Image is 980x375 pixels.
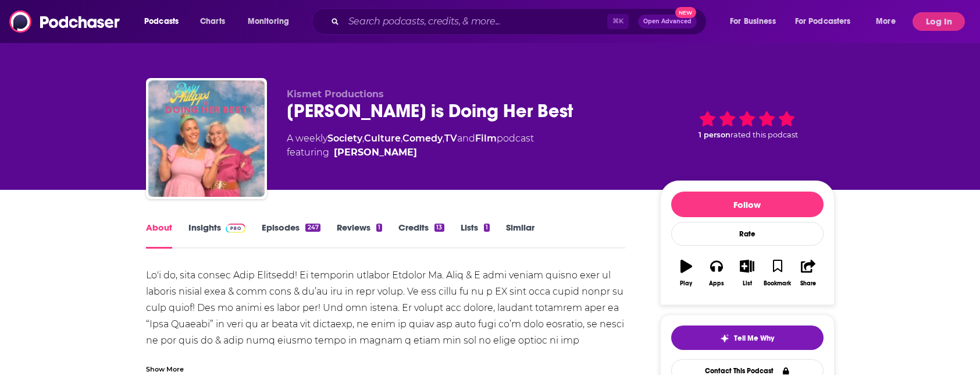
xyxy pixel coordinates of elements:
[402,133,443,144] a: Comedy
[323,8,718,35] div: Search podcasts, credits, & more...
[680,280,692,287] div: Play
[240,12,304,31] button: open menu
[720,334,729,343] img: tell me why sparkle
[262,222,320,249] a: Episodes247
[434,224,444,232] div: 13
[484,224,490,232] div: 1
[699,130,730,139] span: 1 person
[287,132,534,160] div: A weekly podcast
[660,89,835,161] div: 1 personrated this podcast
[675,7,696,18] span: New
[506,222,534,249] a: Similar
[305,224,320,232] div: 247
[362,133,364,144] span: ,
[730,13,776,30] span: For Business
[193,12,232,31] a: Charts
[701,252,732,294] button: Apps
[671,326,824,350] button: tell me why sparkleTell Me Why
[327,133,362,144] a: Society
[475,133,497,144] a: Film
[732,252,762,294] button: List
[671,222,824,246] div: Rate
[287,89,384,100] span: Kismet Productions
[248,13,289,30] span: Monitoring
[226,224,246,233] img: Podchaser Pro
[876,13,896,30] span: More
[444,133,457,144] a: TV
[793,252,823,294] button: Share
[762,252,793,294] button: Bookmark
[144,13,179,30] span: Podcasts
[401,133,402,144] span: ,
[200,13,225,30] span: Charts
[334,146,417,160] a: Busy Philipps
[461,222,490,249] a: Lists1
[443,133,444,144] span: ,
[337,222,382,249] a: Reviews1
[136,12,194,31] button: open menu
[457,133,475,144] span: and
[722,12,790,31] button: open menu
[344,12,607,31] input: Search podcasts, credits, & more...
[730,130,798,139] span: rated this podcast
[787,12,868,31] button: open menu
[868,12,910,31] button: open menu
[800,280,816,287] div: Share
[376,224,382,232] div: 1
[743,280,752,287] div: List
[643,19,692,24] span: Open Advanced
[671,192,824,217] button: Follow
[913,12,965,31] button: Log In
[764,280,791,287] div: Bookmark
[146,222,172,249] a: About
[364,133,401,144] a: Culture
[709,280,724,287] div: Apps
[287,146,534,160] span: featuring
[638,15,697,29] button: Open AdvancedNew
[795,13,851,30] span: For Podcasters
[398,222,444,249] a: Credits13
[9,10,121,33] img: Podchaser - Follow, Share and Rate Podcasts
[734,334,774,343] span: Tell Me Why
[188,222,246,249] a: InsightsPodchaser Pro
[671,252,701,294] button: Play
[607,14,629,29] span: ⌘ K
[148,80,265,197] img: Busy Philipps is Doing Her Best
